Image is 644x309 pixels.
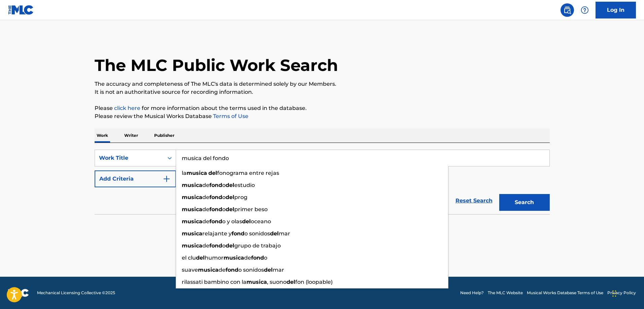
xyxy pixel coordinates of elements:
strong: del [226,206,234,213]
span: oceano [251,218,271,225]
strong: musica [182,206,202,213]
strong: fond [251,255,264,261]
p: Publisher [152,128,176,143]
strong: fond [209,206,222,213]
span: Mechanical Licensing Collective © 2025 [37,290,115,296]
strong: fond [209,242,222,249]
span: , suono [267,279,286,285]
strong: del [196,255,205,261]
strong: del [264,267,273,273]
button: Search [499,194,550,211]
span: suave [182,267,198,273]
a: Musical Works Database Terms of Use [527,290,603,296]
span: grupo de trabajo [234,242,281,249]
strong: musica [182,218,202,225]
a: Privacy Policy [607,290,636,296]
div: Help [578,3,591,17]
span: de [244,255,251,261]
strong: del [208,170,217,176]
strong: musica [182,194,202,200]
strong: del [286,279,295,285]
span: el clu [182,255,196,261]
a: Log In [596,2,636,18]
a: Terms of Use [212,113,248,119]
div: Drag [612,283,616,304]
span: o y olas [222,218,242,225]
strong: del [226,194,234,200]
p: It is not an authoritative source for recording information. [95,88,550,96]
strong: del [226,182,234,188]
a: The MLC Website [488,290,523,296]
strong: fond [209,194,222,200]
strong: del [226,242,234,249]
span: o sonidos [244,230,270,237]
span: de [202,206,209,213]
img: logo [8,289,29,297]
strong: musica [182,182,202,188]
span: mar [273,267,284,273]
span: o [222,242,226,249]
a: Public Search [561,3,574,17]
strong: fond [209,182,222,188]
span: fon (loopable) [295,279,333,285]
span: o [222,182,226,188]
span: relajante y [202,230,232,237]
img: MLC Logo [8,5,34,15]
span: de [218,267,226,273]
p: The accuracy and completeness of The MLC's data is determined solely by our Members. [95,80,550,88]
strong: musica [182,242,202,249]
p: Work [95,128,110,143]
span: mar [279,230,290,237]
p: Please review the Musical Works Database [95,112,550,120]
h1: The MLC Public Work Search [95,55,338,75]
form: Search Form [95,150,550,214]
strong: musica [224,255,244,261]
span: de [202,194,209,200]
span: de [202,218,209,225]
span: estudio [234,182,255,188]
span: prog [234,194,247,200]
p: Please for more information about the terms used in the database. [95,104,550,112]
button: Add Criteria [95,170,176,187]
a: click here [114,105,140,111]
span: de [202,182,209,188]
strong: del [270,230,279,237]
a: Need Help? [460,290,484,296]
strong: fond [226,267,238,273]
span: fonograma entre rejas [217,170,279,176]
span: o sonidos [238,267,264,273]
img: search [563,6,571,14]
span: o [222,206,226,213]
img: help [581,6,589,14]
a: Reset Search [452,193,496,208]
strong: fond [209,218,222,225]
p: Writer [122,128,140,143]
span: o [264,255,267,261]
strong: musica [246,279,267,285]
span: la [182,170,187,176]
strong: musica [182,230,202,237]
strong: musica [187,170,207,176]
iframe: Chat Widget [610,277,644,309]
img: 9d2ae6d4665cec9f34b9.svg [163,175,171,183]
span: o [222,194,226,200]
span: de [202,242,209,249]
div: Work Title [99,154,160,162]
span: primer beso [234,206,268,213]
strong: fond [232,230,244,237]
strong: musica [198,267,218,273]
span: rilassati bambino con la [182,279,246,285]
strong: del [242,218,251,225]
span: humor [205,255,224,261]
